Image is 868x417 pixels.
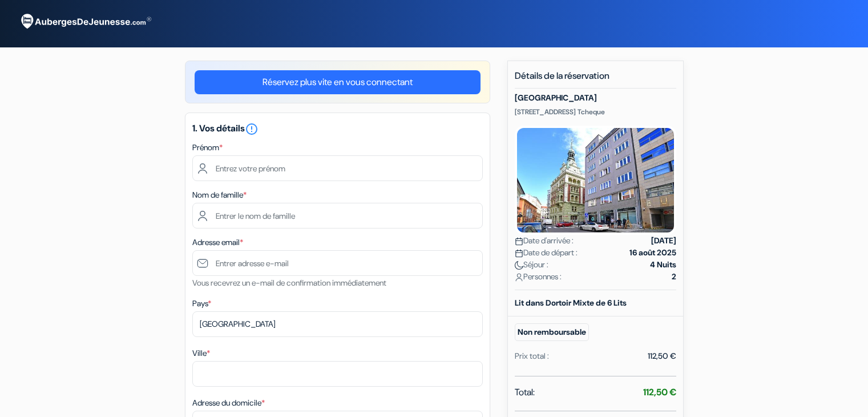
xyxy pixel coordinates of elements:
[515,70,676,89] h5: Détails de la réservation
[515,273,523,282] img: user_icon.svg
[515,298,627,308] b: Lit dans Dortoir Mixte de 6 Lits
[515,271,562,283] span: Personnes :
[672,271,676,283] strong: 2
[192,278,386,288] small: Vous recevrez un e-mail de confirmation immédiatement
[643,386,676,398] strong: 112,50 €
[192,397,265,409] label: Adresse du domicile
[515,350,549,362] div: Prix total :
[515,386,535,399] span: Total:
[515,249,523,258] img: calendar.svg
[245,122,259,134] a: error_outline
[515,107,676,117] p: [STREET_ADDRESS] Tcheque
[192,347,210,359] label: Ville
[515,235,574,247] span: Date d'arrivée :
[245,122,259,136] i: error_outline
[515,323,589,341] small: Non remboursable
[195,70,481,94] a: Réservez plus vite en vous connectant
[192,250,483,276] input: Entrer adresse e-mail
[192,142,223,154] label: Prénom
[515,93,676,103] h5: [GEOGRAPHIC_DATA]
[14,6,156,37] img: AubergesDeJeunesse.com
[515,259,548,271] span: Séjour :
[192,236,243,248] label: Adresse email
[650,259,676,271] strong: 4 Nuits
[515,247,578,259] span: Date de départ :
[515,261,523,270] img: moon.svg
[648,350,676,362] div: 112,50 €
[651,235,676,247] strong: [DATE]
[192,122,483,136] h5: 1. Vos détails
[515,237,523,246] img: calendar.svg
[192,155,483,181] input: Entrez votre prénom
[192,298,211,310] label: Pays
[192,203,483,228] input: Entrer le nom de famille
[192,189,247,201] label: Nom de famille
[629,247,676,259] strong: 16 août 2025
